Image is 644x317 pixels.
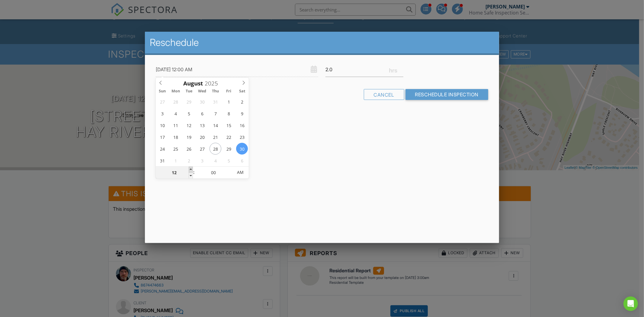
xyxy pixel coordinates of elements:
[156,96,168,107] span: July 27, 2025
[405,89,489,100] input: Reschedule Inspection
[236,143,248,155] span: August 30, 2025
[183,81,203,86] span: Scroll to increment
[156,107,168,119] span: August 3, 2025
[223,143,235,155] span: August 29, 2025
[196,119,208,131] span: August 13, 2025
[156,119,168,131] span: August 10, 2025
[156,143,168,155] span: August 24, 2025
[203,79,223,87] input: Scroll to increment
[235,89,249,93] span: Sat
[196,96,208,107] span: July 30, 2025
[236,96,248,107] span: August 2, 2025
[210,96,221,107] span: July 31, 2025
[210,143,221,155] span: August 28, 2025
[210,119,221,131] span: August 14, 2025
[223,131,235,143] span: August 22, 2025
[209,89,222,93] span: Thu
[156,89,169,93] span: Sun
[223,119,235,131] span: August 15, 2025
[623,296,638,311] div: Open Intercom Messenger
[210,131,221,143] span: August 21, 2025
[170,143,181,155] span: August 25, 2025
[183,96,195,107] span: July 29, 2025
[156,167,193,179] input: Scroll to increment
[170,96,181,107] span: July 28, 2025
[170,131,181,143] span: August 18, 2025
[169,89,182,93] span: Mon
[210,107,221,119] span: August 7, 2025
[156,155,168,166] span: August 31, 2025
[210,155,221,166] span: September 4, 2025
[236,107,248,119] span: August 9, 2025
[150,37,494,49] h2: Reschedule
[193,166,195,178] span: :
[196,107,208,119] span: August 6, 2025
[232,166,248,178] span: Click to toggle
[170,107,181,119] span: August 4, 2025
[196,143,208,155] span: August 27, 2025
[196,155,208,166] span: September 3, 2025
[222,89,235,93] span: Fri
[183,155,195,166] span: September 2, 2025
[182,89,196,93] span: Tue
[183,107,195,119] span: August 5, 2025
[183,119,195,131] span: August 12, 2025
[236,155,248,166] span: September 6, 2025
[156,131,168,143] span: August 17, 2025
[223,155,235,166] span: September 5, 2025
[195,167,232,179] input: Scroll to increment
[364,89,404,100] div: Cancel
[196,89,209,93] span: Wed
[183,143,195,155] span: August 26, 2025
[223,96,235,107] span: August 1, 2025
[196,131,208,143] span: August 20, 2025
[183,131,195,143] span: August 19, 2025
[170,155,181,166] span: September 1, 2025
[236,131,248,143] span: August 23, 2025
[170,119,181,131] span: August 11, 2025
[223,107,235,119] span: August 8, 2025
[236,119,248,131] span: August 16, 2025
